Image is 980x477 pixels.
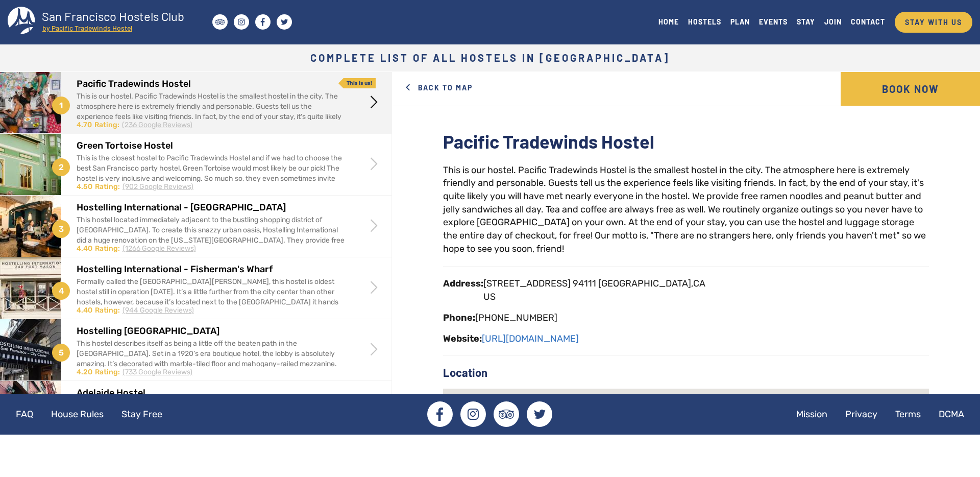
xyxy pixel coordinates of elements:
[895,12,972,33] a: STAY WITH US
[77,153,346,194] div: This is the closest hostel to Pacific Tradewinds Hostel and if we had to choose the best San Fran...
[8,7,194,37] a: San Francisco Hostels Club by Pacific Tradewinds Hostel
[443,332,482,345] div: Website:
[573,278,596,289] span: 94111
[8,401,41,427] a: FAQ
[77,203,346,213] h2: Hostelling International - [GEOGRAPHIC_DATA]
[95,182,120,192] div: Rating:
[683,15,726,29] a: HOSTELS
[443,277,483,290] div: Address:
[443,366,929,378] h2: Location
[122,120,192,130] div: (236 Google Reviews)
[494,401,519,427] a: Tripadvisor
[52,97,70,114] span: 1
[820,15,846,29] a: JOIN
[841,72,980,106] a: Book Now
[77,79,346,89] h2: Pacific Tradewinds Hostel
[460,401,486,427] a: Instagram
[483,290,705,303] div: US
[77,367,92,377] div: 4.20
[598,278,691,289] span: [GEOGRAPHIC_DATA]
[77,120,92,130] div: 4.70
[483,277,705,290] div: ,
[693,278,705,289] span: CA
[77,339,346,379] div: This hostel describes itself as being a little off the beaten path in the [GEOGRAPHIC_DATA]. Set ...
[77,305,92,316] div: 4.40
[77,182,92,192] div: 4.50
[726,15,754,29] a: PLAN
[427,401,453,427] a: Facebook
[77,388,346,398] h2: Adelaide Hostel
[95,305,120,316] div: Rating:
[122,244,196,254] div: (1266 Google Reviews)
[52,158,70,176] span: 2
[77,277,346,318] div: Formally called the [GEOGRAPHIC_DATA][PERSON_NAME], this hostel is oldest hostel still in operati...
[122,367,192,377] div: (733 Google Reviews)
[122,182,193,192] div: (902 Google Reviews)
[754,15,792,29] a: EVENTS
[400,72,478,104] a: Back to Map
[846,15,890,29] a: CONTACT
[788,401,836,427] a: Mission
[475,311,557,324] div: [PHONE_NUMBER]
[792,15,820,29] a: STAY
[77,141,346,151] h2: Green Tortoise Hostel
[77,265,346,275] h2: Hostelling International - Fisherman's Wharf
[122,305,194,316] div: (944 Google Reviews)
[52,344,70,362] span: 5
[837,401,886,427] a: Privacy
[43,401,112,427] a: House Rules
[527,401,552,427] a: Twitter
[483,278,571,289] span: [STREET_ADDRESS]
[77,91,346,132] div: This is our hostel. Pacific Tradewinds Hostel is the smallest hostel in the city. The atmosphere ...
[443,164,929,256] div: This is our hostel. Pacific Tradewinds Hostel is the smallest hostel in the city. The atmosphere ...
[77,244,92,254] div: 4.40
[42,23,132,32] tspan: by Pacific Tradewinds Hostel
[443,311,475,324] div: Phone:
[77,215,346,256] div: This hostel located immediately adjacent to the bustling shopping district of [GEOGRAPHIC_DATA]. ...
[930,401,972,427] a: DCMA
[52,282,70,300] span: 4
[52,220,70,238] span: 3
[77,326,346,337] h2: Hostelling [GEOGRAPHIC_DATA]
[482,333,579,344] a: [URL][DOMAIN_NAME]
[42,9,184,23] tspan: San Francisco Hostels Club
[94,120,119,130] div: Rating:
[887,401,929,427] a: Terms
[654,15,683,29] a: HOME
[95,244,120,254] div: Rating:
[113,401,170,427] a: Stay Free
[95,367,120,377] div: Rating:
[443,131,929,152] h2: Pacific Tradewinds Hostel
